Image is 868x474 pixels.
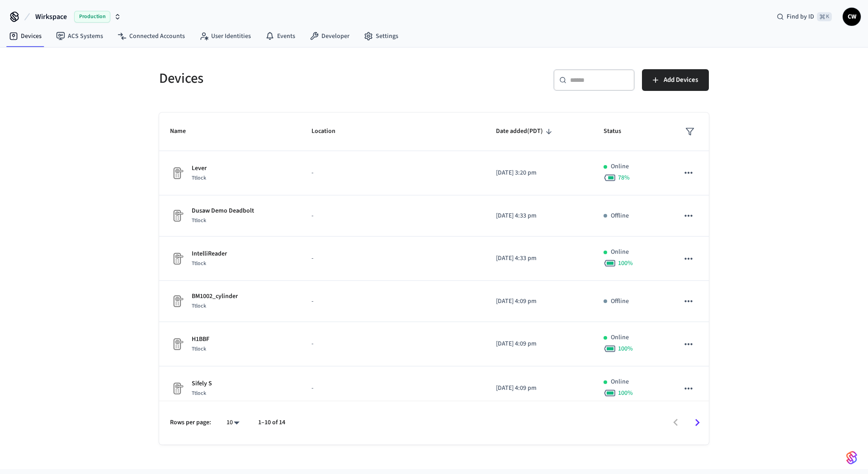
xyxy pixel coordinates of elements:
p: Online [611,377,629,387]
p: - [311,297,474,306]
a: Settings [357,28,406,44]
a: Connected Accounts [110,28,192,44]
a: User Identities [192,28,258,44]
p: - [311,339,474,349]
span: Ttlock [192,302,206,310]
p: Offline [611,211,629,221]
span: Ttlock [192,345,206,353]
span: CW [844,9,860,25]
span: Date added(PDT) [496,124,555,138]
span: Ttlock [192,260,206,267]
p: Online [611,333,629,342]
span: Production [74,11,110,23]
div: Find by ID⌘ K [769,9,839,25]
span: 100 % [618,344,633,353]
span: Ttlock [192,174,206,182]
p: Rows per page: [170,418,211,427]
p: Online [611,162,629,171]
p: BM1002_cylinder [192,292,238,301]
img: Placeholder Lock Image [170,209,184,223]
p: [DATE] 4:09 pm [496,384,582,393]
div: 10 [222,416,244,429]
p: Online [611,247,629,257]
p: IntelliReader [192,249,227,259]
a: Developer [302,28,357,44]
img: Placeholder Lock Image [170,337,184,351]
p: [DATE] 4:33 pm [496,211,582,221]
p: [DATE] 4:33 pm [496,254,582,263]
p: - [311,168,474,178]
p: H1BBF [192,335,209,344]
p: - [311,211,474,221]
p: 1–10 of 14 [258,418,285,427]
p: [DATE] 3:20 pm [496,168,582,178]
button: CW [843,8,861,26]
img: SeamLogoGradient.69752ec5.svg [846,450,857,465]
span: Ttlock [192,389,206,397]
span: Add Devices [664,74,698,86]
span: ⌘ K [817,12,832,21]
p: [DATE] 4:09 pm [496,297,582,306]
img: Placeholder Lock Image [170,294,184,308]
button: Go to next page [687,412,708,433]
span: Status [604,124,633,138]
span: Ttlock [192,217,206,224]
a: Events [258,28,302,44]
p: - [311,384,474,393]
img: Placeholder Lock Image [170,381,184,396]
p: Dusaw Demo Deadbolt [192,206,254,216]
img: Placeholder Lock Image [170,251,184,266]
span: Location [311,124,347,138]
p: [DATE] 4:09 pm [496,339,582,349]
p: - [311,254,474,263]
button: Add Devices [642,69,709,91]
span: 100 % [618,259,633,268]
img: Placeholder Lock Image [170,166,184,180]
span: 78 % [618,173,630,182]
span: Name [170,124,198,138]
a: ACS Systems [49,28,110,44]
span: Find by ID [787,12,814,21]
p: Lever [192,164,207,173]
a: Devices [2,28,49,44]
h5: Devices [159,69,429,88]
p: Sifely S [192,379,212,389]
span: 100 % [618,389,633,398]
p: Offline [611,297,629,306]
span: Wirkspace [35,11,67,22]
